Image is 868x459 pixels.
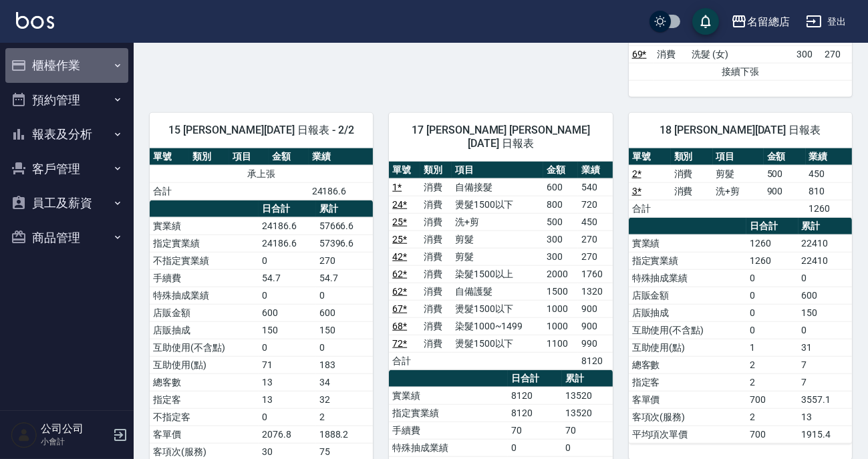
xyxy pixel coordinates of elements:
[746,408,799,426] td: 2
[799,304,852,321] td: 150
[259,408,316,426] td: 0
[543,162,578,179] th: 金額
[452,231,544,248] td: 剪髮
[799,356,852,373] td: 7
[799,269,852,287] td: 0
[713,165,764,182] td: 剪髮
[629,304,746,321] td: 店販抽成
[806,200,852,217] td: 1260
[150,235,259,252] td: 指定實業績
[41,422,109,436] h5: 公司公司
[259,217,316,235] td: 24186.6
[543,283,578,300] td: 1500
[821,45,852,63] td: 270
[671,148,713,166] th: 類別
[578,162,613,179] th: 業績
[420,231,452,248] td: 消費
[562,387,612,404] td: 13520
[746,269,799,287] td: 0
[629,269,746,287] td: 特殊抽成業績
[508,439,562,456] td: 0
[692,8,719,35] button: save
[150,252,259,269] td: 不指定實業績
[764,148,806,166] th: 金額
[150,165,373,182] td: 承上張
[11,422,37,448] img: Person
[562,370,612,388] th: 累計
[259,321,316,339] td: 150
[746,235,799,252] td: 1260
[316,408,374,426] td: 2
[420,248,452,265] td: 消費
[747,13,790,30] div: 名留總店
[316,235,374,252] td: 57396.6
[671,165,713,182] td: 消費
[150,391,259,408] td: 指定客
[799,252,852,269] td: 22410
[543,317,578,335] td: 1000
[713,148,764,166] th: 項目
[229,148,269,166] th: 項目
[578,196,613,213] td: 720
[316,287,374,304] td: 0
[5,48,128,83] button: 櫃檯作業
[150,148,373,200] table: a dense table
[578,213,613,231] td: 450
[578,300,613,317] td: 900
[389,404,508,422] td: 指定實業績
[420,300,452,317] td: 消費
[316,252,374,269] td: 270
[543,300,578,317] td: 1000
[420,317,452,335] td: 消費
[799,321,852,339] td: 0
[189,148,229,166] th: 類別
[799,287,852,304] td: 600
[801,9,852,34] button: 登出
[16,12,54,29] img: Logo
[629,218,852,444] table: a dense table
[746,252,799,269] td: 1260
[726,8,795,35] button: 名留總店
[746,373,799,391] td: 2
[629,235,746,252] td: 實業績
[316,269,374,287] td: 54.7
[420,265,452,283] td: 消費
[316,339,374,356] td: 0
[806,165,852,182] td: 450
[150,287,259,304] td: 特殊抽成業績
[578,335,613,352] td: 990
[629,200,671,217] td: 合計
[629,426,746,443] td: 平均項次單價
[688,45,793,63] td: 洗髮 (女)
[269,148,308,166] th: 金額
[150,339,259,356] td: 互助使用(不含點)
[150,217,259,235] td: 實業績
[746,321,799,339] td: 0
[316,426,374,443] td: 1888.2
[259,373,316,391] td: 13
[150,426,259,443] td: 客單價
[508,422,562,439] td: 70
[578,283,613,300] td: 1320
[799,373,852,391] td: 7
[452,196,544,213] td: 燙髮1500以下
[578,317,613,335] td: 900
[806,148,852,166] th: 業績
[629,373,746,391] td: 指定客
[316,200,374,218] th: 累計
[452,178,544,196] td: 自備接髮
[799,408,852,426] td: 13
[746,426,799,443] td: 700
[41,436,109,448] p: 小會計
[259,356,316,373] td: 71
[578,248,613,265] td: 270
[543,178,578,196] td: 600
[316,321,374,339] td: 150
[150,269,259,287] td: 手續費
[259,426,316,443] td: 2076.8
[799,235,852,252] td: 22410
[452,283,544,300] td: 自備護髮
[543,335,578,352] td: 1100
[746,356,799,373] td: 2
[629,339,746,356] td: 互助使用(點)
